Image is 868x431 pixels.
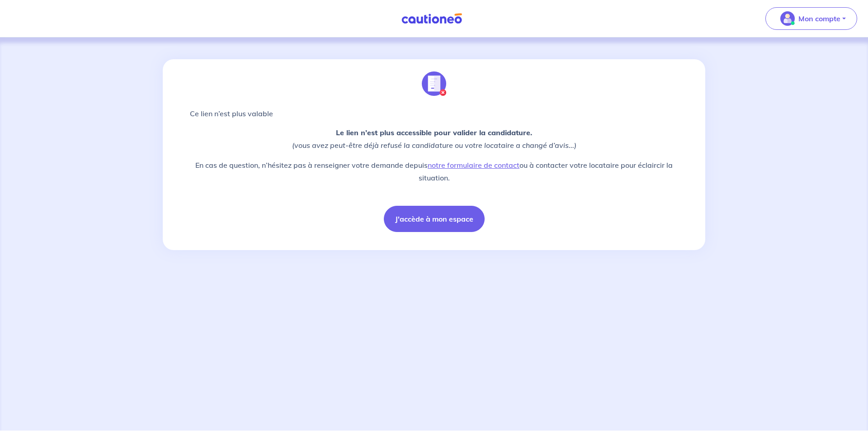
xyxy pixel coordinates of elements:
[780,11,795,26] img: illu_account_valid_menu.svg
[398,13,466,24] img: Cautioneo
[422,71,446,96] img: illu_annulation_contrat.svg
[428,161,519,170] a: notre formulaire de contact
[190,159,678,184] p: En cas de question, n’hésitez pas à renseigner votre demande depuis ou à contacter votre locatair...
[292,141,576,150] em: (vous avez peut-être déjà refusé la candidature ou votre locataire a changé d’avis...)
[336,128,532,137] strong: Le lien n’est plus accessible pour valider la candidature.
[384,206,485,232] button: J'accède à mon espace
[798,13,840,24] p: Mon compte
[190,108,678,119] p: Ce lien n’est plus valable
[765,7,857,30] button: illu_account_valid_menu.svgMon compte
